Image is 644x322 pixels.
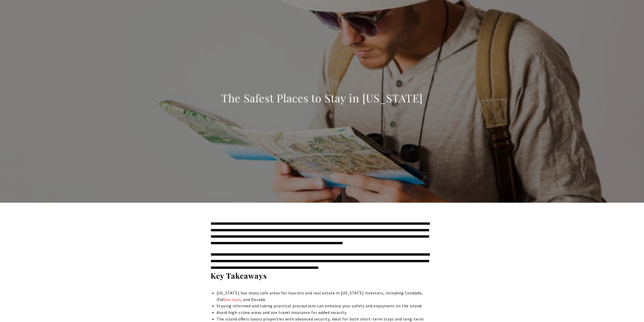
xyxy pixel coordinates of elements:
[217,303,423,308] span: Staying informed and taking practical precautions can enhance your safety and enjoyment on the is...
[223,297,241,302] a: San Juan
[217,310,347,315] span: Avoid high-crime areas and use travel insurance for added security.
[221,91,423,105] h1: The Safest Places to Stay in [US_STATE]
[211,271,267,281] strong: Key Takeaways
[217,290,423,302] span: [US_STATE] has many safe areas for tourists and real estate in [US_STATE] investors, including Co...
